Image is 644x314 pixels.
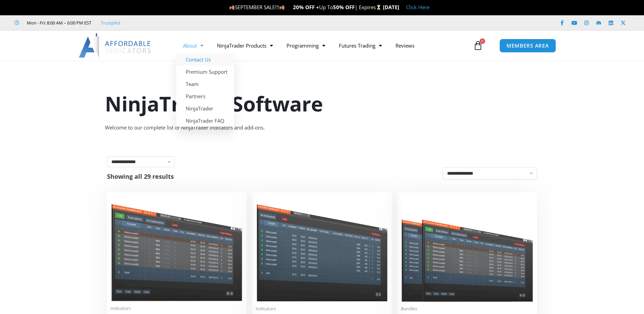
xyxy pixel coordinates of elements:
a: Partners [176,90,234,102]
img: LogoAI | Affordable Indicators – NinjaTrader [79,33,152,58]
span: Indicators [110,306,243,311]
nav: Menu [176,38,472,53]
span: SEPTEMBER SALE!!! Up To | Expires [229,4,383,11]
a: MEMBERS AREA [499,39,556,53]
span: 0 [480,38,485,44]
a: Click Here [406,4,429,11]
a: Team [176,78,234,90]
a: About [176,38,210,53]
a: NinjaTrader FAQ [176,115,234,127]
p: Showing all 29 results [107,173,174,179]
span: Indicators [256,306,388,312]
img: Duplicate Account Actions [110,196,243,301]
select: Shop order [443,167,537,180]
img: ⌛ [376,5,381,10]
h1: NinjaTrader Software [105,89,539,118]
a: Futures Trading [332,38,389,53]
a: 0 [463,36,493,55]
img: Account Risk Manager [256,196,388,301]
a: Reviews [389,38,421,53]
ul: About [176,53,234,127]
a: NinjaTrader Products [210,38,280,53]
div: Welcome to our complete list of NinjaTrader indicators and add-ons. [105,123,539,133]
img: 🍂 [279,5,284,10]
strong: 50% OFF [333,4,355,11]
img: 🍂 [229,5,235,10]
img: Accounts Dashboard Suite [401,196,534,302]
a: NinjaTrader [176,102,234,115]
a: Contact Us [176,53,234,66]
a: Trustpilot [101,19,121,27]
span: Bundles [401,306,534,312]
strong: [DATE] [383,4,399,11]
strong: 20% OFF + [293,4,319,11]
span: Mon - Fri: 8:00 AM – 6:00 PM EST [25,19,91,27]
a: Programming [280,38,332,53]
a: Premium Support [176,66,234,78]
span: MEMBERS AREA [507,43,549,48]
